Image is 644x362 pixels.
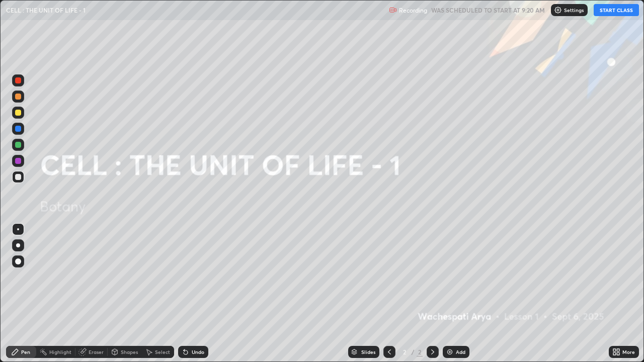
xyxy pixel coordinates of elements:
[192,349,204,354] div: Undo
[121,349,138,354] div: Shapes
[389,6,397,14] img: recording.375f2c34.svg
[399,7,427,14] p: Recording
[399,349,410,355] div: 2
[594,4,639,16] button: START CLASS
[155,349,170,354] div: Select
[6,6,86,14] p: CELL : THE UNIT OF LIFE - 1
[431,6,545,15] h5: WAS SCHEDULED TO START AT 9:20 AM
[417,347,423,356] div: 2
[564,8,584,13] p: Settings
[21,349,30,354] div: Pen
[89,349,104,354] div: Eraser
[554,6,562,14] img: class-settings-icons
[361,349,375,354] div: Slides
[622,349,635,354] div: More
[49,349,71,354] div: Highlight
[446,348,454,356] img: add-slide-button
[456,349,465,354] div: Add
[412,349,415,355] div: /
